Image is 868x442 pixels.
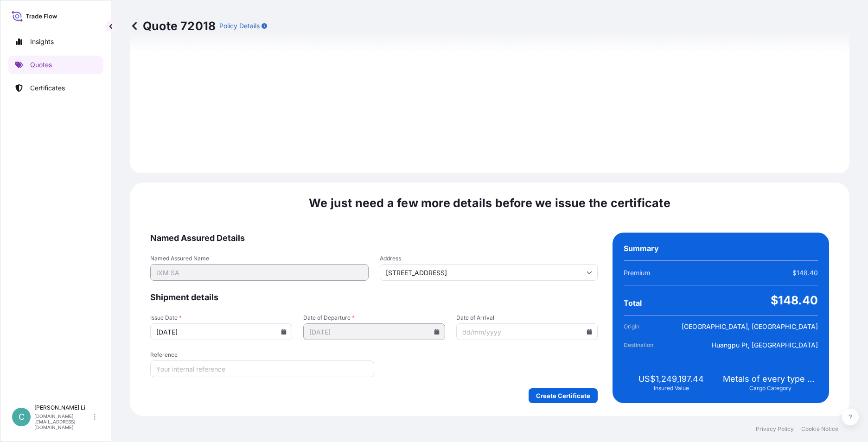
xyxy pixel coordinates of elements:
[150,255,369,262] span: Named Assured Name
[8,56,103,74] a: Quotes
[624,268,650,278] span: Premium
[536,391,590,400] p: Create Certificate
[34,404,92,411] p: [PERSON_NAME] Li
[150,351,374,359] span: Reference
[624,322,676,331] span: Origin
[380,264,598,281] input: Cargo owner address
[150,233,598,244] span: Named Assured Details
[456,323,598,340] input: dd/mm/yyyy
[529,388,598,403] button: Create Certificate
[792,268,818,278] span: $148.40
[150,314,292,322] span: Issue Date
[309,196,670,210] span: We just need a few more details before we issue the certificate
[219,21,260,31] p: Policy Details
[19,412,25,422] span: C
[456,314,598,322] span: Date of Arrival
[723,373,818,385] span: Metals of every type and description including by-products and/or derivatives
[638,373,704,385] span: US$1,249,197.44
[624,298,642,308] span: Total
[654,385,689,392] span: Insured Value
[801,425,838,433] a: Cookie Notice
[756,425,794,433] a: Privacy Policy
[8,79,103,97] a: Certificates
[303,323,445,340] input: dd/mm/yyyy
[8,32,103,51] a: Insights
[150,360,374,377] input: Your internal reference
[30,37,54,46] p: Insights
[150,323,292,340] input: dd/mm/yyyy
[150,292,598,303] span: Shipment details
[380,255,598,262] span: Address
[130,19,216,33] p: Quote 72018
[303,314,445,322] span: Date of Departure
[624,341,676,350] span: Destination
[749,385,791,392] span: Cargo Category
[30,83,65,93] p: Certificates
[624,244,659,253] span: Summary
[712,341,818,350] span: Huangpu Pt, [GEOGRAPHIC_DATA]
[682,322,818,331] span: [GEOGRAPHIC_DATA], [GEOGRAPHIC_DATA]
[34,413,92,430] p: [DOMAIN_NAME][EMAIL_ADDRESS][DOMAIN_NAME]
[30,60,52,69] p: Quotes
[771,293,818,308] span: $148.40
